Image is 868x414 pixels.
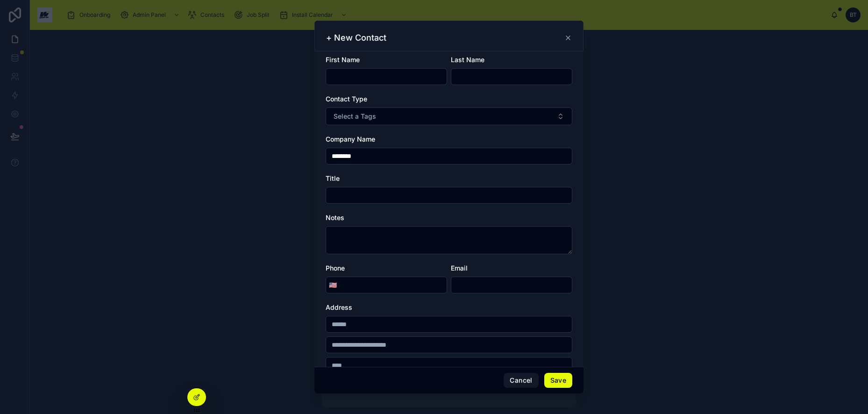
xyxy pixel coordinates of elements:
[329,280,337,290] span: 🇺🇸
[326,107,572,125] button: Select Button
[326,214,344,221] span: Notes
[326,135,375,143] span: Company Name
[326,95,367,103] span: Contact Type
[326,264,345,272] span: Phone
[326,174,340,182] span: Title
[504,373,538,388] button: Cancel
[451,56,484,64] span: Last Name
[326,303,352,311] span: Address
[451,264,468,272] span: Email
[544,373,572,388] button: Save
[326,56,360,64] span: First Name
[334,112,376,121] span: Select a Tags
[326,32,386,43] h3: + New Contact
[326,277,340,293] button: Select Button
